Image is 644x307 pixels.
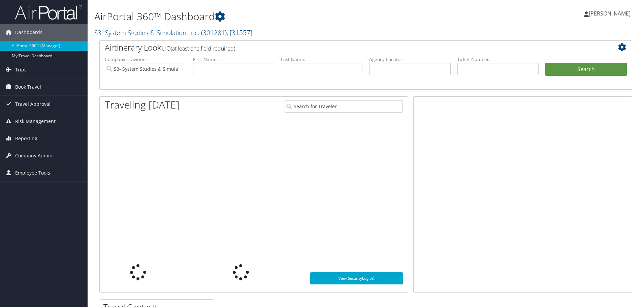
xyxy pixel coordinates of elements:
label: Ticket Number: [457,56,539,63]
span: (at least one field required) [171,45,235,52]
a: View SecurityLogic® [310,272,403,284]
a: S3- System Studies & Simulation, Inc. [94,28,252,37]
label: Last Name: [281,56,362,63]
button: Search [545,63,627,76]
span: Dashboards [15,24,42,41]
h1: AirPortal 360™ Dashboard [94,9,456,24]
span: Company Admin [15,147,53,164]
label: Company - Division: [105,56,186,63]
span: ( 301281 ) [201,28,227,37]
span: Trips [15,61,27,78]
span: [PERSON_NAME] [589,10,631,17]
span: Book Travel [15,79,41,95]
span: Reporting [15,130,37,147]
span: , [ 31557 ] [227,28,252,37]
h2: Airtinerary Lookup [105,42,582,53]
input: Search for Traveler [285,100,403,113]
label: Agency Locator: [369,56,451,63]
img: airportal-logo.png [15,4,82,20]
a: [PERSON_NAME] [584,3,637,24]
label: First Name: [193,56,275,63]
span: Risk Management [15,113,56,130]
h1: Traveling [DATE] [105,98,180,112]
span: Employee Tools [15,164,50,181]
span: Travel Approval [15,96,51,113]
